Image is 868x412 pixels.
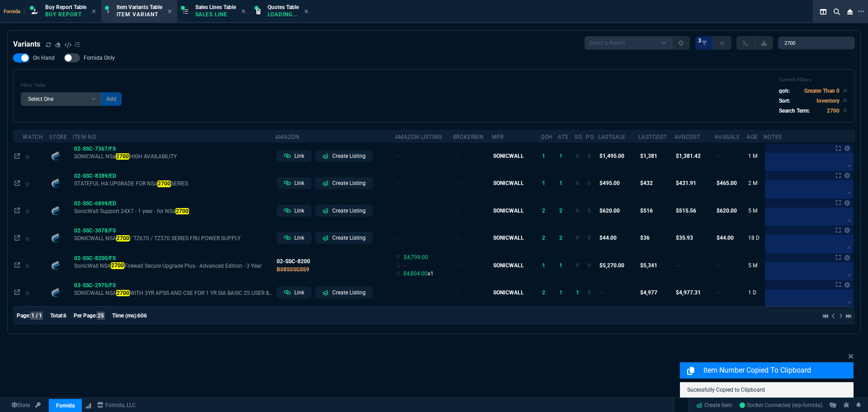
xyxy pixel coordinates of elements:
[559,153,562,159] span: 1
[268,4,299,10] span: Quotes Table
[277,266,309,273] span: B08S5SGS59
[157,180,170,187] mark: 2700
[116,153,129,160] mark: 2700
[17,313,30,319] span: Page:
[24,150,48,162] div: Add to Watchlist
[74,146,116,152] span: 02-SSC-7367/FS
[112,313,137,319] span: Time (ms):
[74,180,274,187] span: STATEFUL HA UPGRADE FOR NSa SERIES
[315,150,373,162] a: Create Listing
[559,289,562,296] span: 1
[13,39,40,50] h4: Variants
[804,88,840,94] code: Greater Than 0
[640,262,657,269] span: $5,341
[559,180,562,186] span: 1
[575,197,586,224] td: 0
[116,290,129,296] mark: 2700
[779,107,810,115] p: Search Term:
[175,208,189,214] mark: 2700
[454,262,461,269] span: $0
[599,153,624,159] span: $1,495.00
[14,235,20,241] nx-icon: Open In Opposite Panel
[740,402,822,408] span: Socket Connected (erp-fornida)
[315,287,373,298] a: Create Listing
[586,197,598,224] td: 0
[74,235,274,242] span: SONICWALL NSA / TZ670 / TZ570 SERIES FRU POWER SUPPLY
[92,8,96,15] nx-icon: Close Tab
[168,8,172,15] nx-icon: Close Tab
[559,262,562,269] span: 1
[717,208,737,214] span: $620.00
[277,232,311,244] a: Link
[396,207,452,215] p: --
[23,133,43,141] div: watch
[559,208,562,214] span: 2
[277,150,311,162] a: Link
[277,258,310,265] span: 02-SSC-8200
[403,270,428,277] span: $4,804.00
[14,262,20,269] nx-icon: Open In Opposite Panel
[73,133,96,141] div: Item No
[74,153,274,160] span: SONICWALL NSa HIGH AVAILABILITY
[542,153,545,159] span: 1
[14,208,20,214] nx-icon: Open In Opposite Panel
[24,259,48,272] div: Add to Watchlist
[33,401,43,409] a: API TOKEN
[74,208,274,215] span: SonicWall Support 24X7 - 1 year - for NSa
[717,153,721,159] span: --
[111,262,124,269] mark: 2700
[586,251,598,279] td: 0
[137,313,147,319] span: 606
[747,251,764,279] td: 5 M
[640,235,650,241] span: $36
[73,251,275,279] td: SonicWall NSA 2700 Firewall Secure Upgrade Plus - Advanced Edition - 3 Year
[74,282,116,289] span: 03-SSC-2975/FS
[117,11,162,18] p: Item Variant
[599,208,620,214] span: $620.00
[304,8,308,15] nx-icon: Close Tab
[84,54,115,62] span: Fornida Only
[717,235,734,241] span: $44.00
[640,289,657,296] span: $4,977
[275,133,300,141] div: Amazon
[575,251,586,279] td: 0
[740,401,822,409] a: rMiPHO7Y8WGa2APeAAAv
[778,37,855,49] input: Search
[764,133,782,141] div: Notes
[49,133,67,141] div: Store
[816,6,830,17] nx-icon: Split Panels
[24,204,48,217] div: Add to Watchlist
[24,177,48,189] div: Add to Watchlist
[277,177,311,189] a: Link
[675,133,700,141] div: AvgCost
[94,401,138,409] a: msbcCompanyName
[74,173,116,179] span: 02-SSC-8389/ED
[676,289,701,296] span: $4,977.31
[493,153,524,159] span: SONICWALL
[63,313,66,319] span: 6
[73,279,275,306] td: SONICWALL NSA 2700 WITH 3YR APSS AND CSE FOR 1 YR SIA BASIC 25 USER & 1 YR SPA ADV 8 USER
[396,262,400,269] span: Q
[73,142,275,170] td: SONICWALL NSa 2700 HIGH AVAILABILITY
[14,289,20,296] nx-icon: Open In Opposite Panel
[747,170,764,197] td: 2 M
[241,8,245,15] nx-icon: Close Tab
[640,208,653,214] span: $516
[541,133,553,141] div: QOH
[599,262,624,269] span: $5,270.00
[599,289,604,296] span: --
[195,4,236,10] span: Sales Lines Table
[586,142,598,170] td: 0
[575,224,586,251] td: 0
[830,6,844,17] nx-icon: Search
[74,227,116,234] span: 02-SSC-3078/FS
[575,133,582,141] div: SO
[586,133,594,141] div: PO
[117,4,162,10] span: Item Variants Table
[676,153,701,159] span: $1,381.42
[542,289,545,296] span: 2
[575,170,586,197] td: 0
[74,289,274,297] span: SONICWALL NSA WITH 3YR APSS AND CSE FOR 1 YR SIA BASIC 25 USER & 1 YR SPA ADV 8 USER
[693,398,736,412] a: Create Item
[30,312,43,320] span: 1 / 1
